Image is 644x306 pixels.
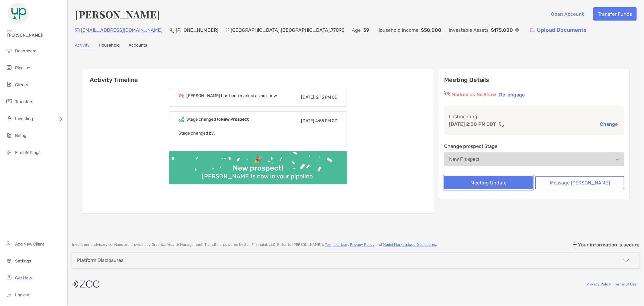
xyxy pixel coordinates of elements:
img: firm-settings icon [5,148,13,156]
p: Change prospect Stage [444,142,624,150]
p: Household Income [376,26,418,34]
span: 4:55 PM CD [315,118,338,123]
img: billing icon [5,132,13,139]
a: Activity [75,43,90,49]
p: [EMAIL_ADDRESS][DOMAIN_NAME] [81,26,162,34]
span: Settings [15,259,31,264]
img: logout icon [5,291,13,298]
p: Investment advisory services are provided by GreenUp Wealth Management . This site is powered by ... [72,243,437,247]
p: Meeting Details [444,76,624,84]
span: Get Help [15,275,32,281]
span: Add New Client [15,242,44,247]
span: 2:15 PM CD [316,95,338,100]
img: red eyr [444,91,450,96]
a: Model Marketplace Disclosures [383,243,436,247]
button: Transfer Funds [593,7,637,21]
button: Re-engage [498,91,527,98]
img: clients icon [5,81,13,88]
a: Household [99,43,120,49]
p: Last meeting [449,113,620,120]
img: pipeline icon [5,64,13,71]
a: Privacy Policy [350,243,375,247]
span: Firm Settings [15,150,40,155]
p: Your information is secure [578,242,639,248]
img: transfers icon [5,98,13,105]
span: [DATE] [301,118,314,123]
img: Info Icon [515,28,519,32]
span: Investing [15,116,33,121]
a: Accounts [129,43,147,49]
div: [PERSON_NAME] is now in your pipeline. [200,173,317,180]
img: company logo [72,277,99,291]
img: button icon [530,28,535,32]
a: Upload Documents [526,24,591,37]
h6: Activity Timeline [82,69,434,83]
img: communication type [499,122,504,127]
div: [PERSON_NAME] has been marked as no show [186,93,277,98]
img: dashboard icon [5,47,13,54]
button: New Prospect [444,152,624,166]
button: Change [598,121,620,127]
p: Marked as No Show [451,91,496,98]
a: Terms of Use [325,243,347,247]
span: Dashboard [15,48,37,54]
span: Log out [15,292,30,298]
img: add_new_client icon [5,240,13,247]
span: Pipeline [15,65,30,70]
p: [DATE] 2:00 PM CDT [449,120,496,128]
p: Age [352,26,361,34]
h4: [PERSON_NAME] [75,7,160,21]
button: Meeting Update [444,176,533,189]
p: 39 [363,26,369,34]
span: [PERSON_NAME]! [7,33,64,38]
a: Privacy Policy [586,282,611,286]
a: Terms of Use [614,282,636,286]
img: investing icon [5,115,13,122]
img: Event icon [178,116,184,122]
p: $175,000 [491,26,513,34]
p: Stage changed by: [178,129,338,137]
p: [PHONE_NUMBER] [176,26,218,34]
p: Investable Assets [449,26,489,34]
img: Event icon [178,93,184,98]
span: Billing [15,133,26,138]
div: Platform Disclosures [77,257,123,263]
img: Location Icon [226,28,229,33]
button: Open Account [546,7,588,21]
button: Message [PERSON_NAME] [535,176,624,189]
img: icon arrow [623,257,630,264]
img: get-help icon [5,274,13,281]
b: New Prospect [221,117,249,122]
img: Zoe Logo [7,2,29,24]
div: New prospect! [230,164,286,173]
p: $50,000 [421,26,441,34]
img: settings icon [5,257,13,264]
span: [DATE], [301,95,315,100]
span: Transfers [15,99,33,104]
img: Email Icon [75,28,80,32]
div: New Prospect [449,157,479,162]
p: [GEOGRAPHIC_DATA] , [GEOGRAPHIC_DATA] , 77098 [231,26,344,34]
img: Open dropdown arrow [616,158,619,161]
img: Phone Icon [170,28,175,33]
div: 🎉 [251,155,265,164]
span: Clients [15,82,28,87]
div: Stage changed to [186,117,249,122]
